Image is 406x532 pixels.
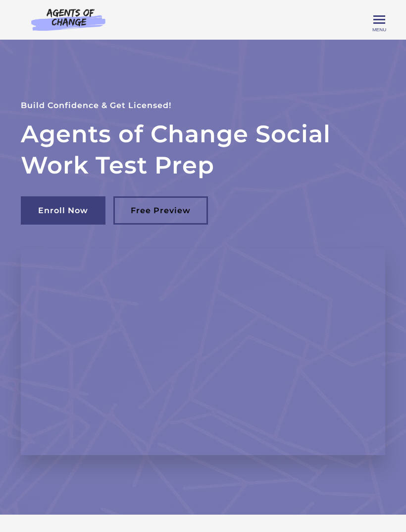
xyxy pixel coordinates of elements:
[372,27,386,32] span: Menu
[21,196,105,225] a: Enroll Now
[113,196,208,225] a: Free Preview
[373,14,385,26] button: Toggle menu Menu
[21,8,116,31] img: Agents of Change Logo
[373,19,385,20] span: Toggle menu
[21,118,385,180] h2: Agents of Change Social Work Test Prep
[21,99,385,113] p: Build Confidence & Get Licensed!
